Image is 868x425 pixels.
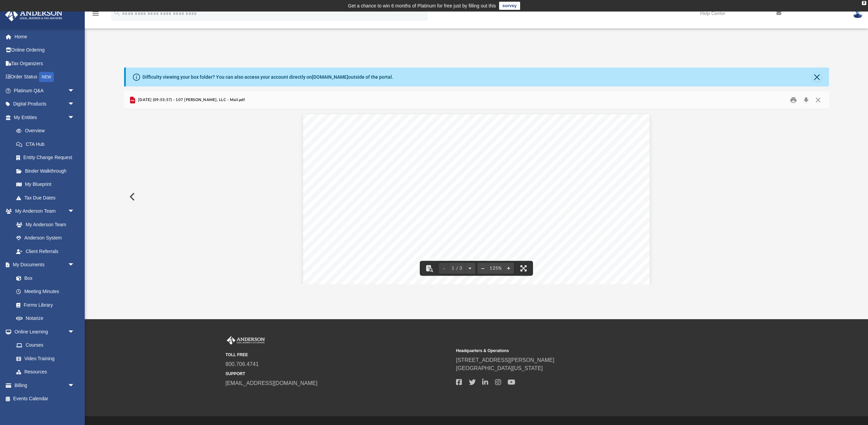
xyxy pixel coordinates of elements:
[9,365,81,379] a: Resources
[5,379,85,392] a: Billingarrow_drop_down
[9,339,81,352] a: Courses
[5,258,81,272] a: My Documentsarrow_drop_down
[787,95,800,105] button: Print
[5,43,85,57] a: Online Ordering
[5,97,85,111] a: Digital Productsarrow_drop_down
[9,178,81,191] a: My Blueprint
[68,111,81,124] span: arrow_drop_down
[450,261,465,276] button: 1 / 3
[5,30,85,43] a: Home
[9,271,78,285] a: Box
[5,57,85,70] a: Tax Organizers
[456,348,682,354] small: Headquarters & Operations
[503,261,514,276] button: Zoom in
[68,97,81,111] span: arrow_drop_down
[450,266,465,271] span: 1 / 3
[862,1,866,5] div: close
[142,74,393,81] div: Difficulty viewing your box folder? You can also access your account directly on outside of the p...
[68,84,81,98] span: arrow_drop_down
[9,245,81,258] a: Client Referrals
[68,379,81,392] span: arrow_drop_down
[465,261,475,276] button: Next page
[853,8,863,18] img: User Pic
[456,357,554,363] a: [STREET_ADDRESS][PERSON_NAME]
[5,205,81,218] a: My Anderson Teamarrow_drop_down
[516,261,531,276] button: Enter fullscreen
[225,352,451,358] small: TOLL FREE
[9,151,85,165] a: Entity Change Request
[5,325,81,339] a: Online Learningarrow_drop_down
[225,371,451,377] small: SUPPORT
[68,258,81,272] span: arrow_drop_down
[5,111,85,124] a: My Entitiesarrow_drop_down
[3,8,64,21] img: Anderson Advisors Platinum Portal
[39,72,54,82] div: NEW
[92,9,100,18] i: menu
[225,361,259,367] a: 800.706.4741
[9,164,85,178] a: Binder Walkthrough
[137,97,245,103] span: [DATE] (09:55:57) - 107 [PERSON_NAME], LLC - Mail.pdf
[124,109,829,284] div: Document Viewer
[477,261,488,276] button: Zoom out
[92,13,100,18] a: menu
[9,124,85,138] a: Overview
[812,95,824,105] button: Close
[348,2,496,10] div: Get a chance to win 6 months of Platinum for free just by filling out this
[9,137,85,151] a: CTA Hub
[9,218,78,231] a: My Anderson Team
[312,74,348,80] a: [DOMAIN_NAME]
[68,205,81,218] span: arrow_drop_down
[499,2,520,10] a: survey
[488,266,503,271] div: Current zoom level
[456,365,543,371] a: [GEOGRAPHIC_DATA][US_STATE]
[812,72,822,82] button: Close
[124,91,829,284] div: Preview
[225,336,266,345] img: Anderson Advisors Platinum Portal
[5,84,85,97] a: Platinum Q&Aarrow_drop_down
[124,109,829,284] div: File preview
[68,325,81,339] span: arrow_drop_down
[9,231,81,245] a: Anderson System
[225,380,317,386] a: [EMAIL_ADDRESS][DOMAIN_NAME]
[9,312,81,325] a: Notarize
[422,261,437,276] button: Toggle findbar
[113,9,121,17] i: search
[800,95,812,105] button: Download
[9,285,81,298] a: Meeting Minutes
[5,70,85,84] a: Order StatusNEW
[9,352,78,365] a: Video Training
[9,191,85,205] a: Tax Due Dates
[5,392,85,406] a: Events Calendar
[124,187,139,206] button: Previous File
[9,298,78,312] a: Forms Library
